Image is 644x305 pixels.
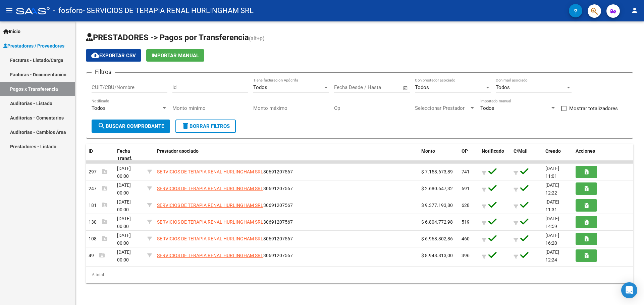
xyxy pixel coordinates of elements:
[415,84,429,90] span: Todos
[496,84,510,90] span: Todos
[89,186,107,191] span: 247
[253,84,267,90] span: Todos
[117,148,132,161] span: Fecha Transf.
[569,104,618,112] span: Mostrar totalizadores
[421,219,453,225] span: $ 6.804.772,98
[86,266,633,283] div: 6 total
[462,253,470,258] span: 396
[117,216,131,229] span: [DATE] 00:00
[3,42,64,50] span: Prestadores / Proveedores
[421,236,453,241] span: $ 6.968.302,86
[89,169,107,174] span: 297
[462,219,470,225] span: 519
[157,203,263,208] span: SERVICIOS DE TERAPIA RENAL HURLINGHAM SRL
[421,169,453,174] span: $ 7.158.673,89
[175,120,236,133] button: Borrar Filtros
[92,105,106,111] span: Todos
[402,84,410,92] button: Open calendar
[3,28,20,35] span: Inicio
[117,199,131,212] span: [DATE] 00:00
[421,253,453,258] span: $ 8.948.813,00
[462,203,470,208] span: 628
[545,199,559,212] span: [DATE] 11:31
[482,148,504,154] span: Notificado
[157,148,199,154] span: Prestador asociado
[181,122,190,130] mat-icon: delete
[480,105,494,111] span: Todos
[86,33,249,42] span: PRESTADORES -> Pagos por Transferencia
[415,105,469,111] span: Seleccionar Prestador
[249,35,265,42] span: (alt+p)
[421,148,435,154] span: Monto
[462,148,468,154] span: OP
[83,3,254,18] span: - SERVICIOS DE TERAPIA RENAL HURLINGHAM SRL
[479,144,511,166] datatable-header-cell: Notificado
[543,144,573,166] datatable-header-cell: Creado
[157,219,293,225] span: 30691207567
[5,6,13,14] mat-icon: menu
[117,166,131,179] span: [DATE] 00:00
[91,53,136,59] span: Exportar CSV
[621,282,637,298] div: Open Intercom Messenger
[157,169,263,174] span: SERVICIOS DE TERAPIA RENAL HURLINGHAM SRL
[117,249,131,262] span: [DATE] 00:00
[157,253,293,258] span: 30691207567
[89,148,93,154] span: ID
[545,182,559,196] span: [DATE] 12:22
[459,144,479,166] datatable-header-cell: OP
[114,144,145,166] datatable-header-cell: Fecha Transf.
[86,144,114,166] datatable-header-cell: ID
[545,233,559,246] span: [DATE] 16:20
[154,144,419,166] datatable-header-cell: Prestador asociado
[421,203,453,208] span: $ 9.377.193,80
[157,186,263,191] span: SERVICIOS DE TERAPIA RENAL HURLINGHAM SRL
[545,249,559,262] span: [DATE] 12:24
[631,6,639,14] mat-icon: person
[576,148,595,154] span: Acciones
[157,236,263,241] span: SERVICIOS DE TERAPIA RENAL HURLINGHAM SRL
[98,123,164,129] span: Buscar Comprobante
[53,3,83,18] span: - fosforo
[117,182,131,196] span: [DATE] 00:00
[89,203,107,208] span: 181
[419,144,459,166] datatable-header-cell: Monto
[86,49,141,62] button: Exportar CSV
[157,219,263,225] span: SERVICIOS DE TERAPIA RENAL HURLINGHAM SRL
[89,219,107,225] span: 130
[92,67,115,77] h3: Filtros
[462,169,470,174] span: 741
[545,216,559,229] span: [DATE] 14:59
[157,236,293,241] span: 30691207567
[89,253,105,258] span: 49
[462,186,470,191] span: 691
[367,84,400,90] input: Fecha fin
[146,49,204,62] button: Importar Manual
[117,233,131,246] span: [DATE] 00:00
[92,120,170,133] button: Buscar Comprobante
[152,53,199,59] span: Importar Manual
[157,253,263,258] span: SERVICIOS DE TERAPIA RENAL HURLINGHAM SRL
[334,84,361,90] input: Fecha inicio
[157,169,293,174] span: 30691207567
[514,148,528,154] span: C/Mail
[98,122,106,130] mat-icon: search
[157,186,293,191] span: 30691207567
[157,203,293,208] span: 30691207567
[181,123,230,129] span: Borrar Filtros
[545,166,559,179] span: [DATE] 11:01
[89,236,107,241] span: 108
[511,144,543,166] datatable-header-cell: C/Mail
[421,186,453,191] span: $ 2.680.647,32
[545,148,561,154] span: Creado
[462,236,470,241] span: 460
[91,51,99,59] mat-icon: cloud_download
[573,144,633,166] datatable-header-cell: Acciones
